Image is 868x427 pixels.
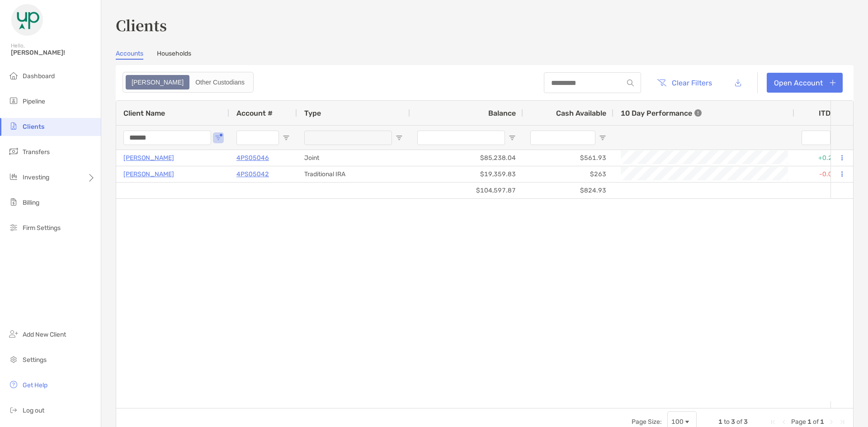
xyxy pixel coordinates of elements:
[599,134,606,141] button: Open Filter Menu
[8,95,19,106] img: pipeline icon
[530,131,595,145] input: Cash Available Filter Input
[190,76,250,89] div: Other Custodians
[8,354,19,365] img: settings icon
[820,418,824,426] span: 1
[23,356,47,364] span: Settings
[23,224,61,232] span: Firm Settings
[23,174,49,181] span: Investing
[523,183,613,198] div: $824.93
[396,134,403,141] button: Open Filter Menu
[236,109,273,117] span: Account #
[807,418,811,426] span: 1
[632,418,662,426] div: Page Size:
[671,418,684,426] div: 100
[236,169,269,180] a: 4PS05042
[23,381,47,389] span: Get Help
[802,131,830,145] input: ITD Filter Input
[650,73,719,93] button: Clear Filters
[488,109,516,117] span: Balance
[8,70,19,81] img: dashboard icon
[794,150,849,166] div: +0.28%
[839,418,846,426] div: Last Page
[627,80,634,86] img: input icon
[744,418,748,426] span: 3
[410,166,523,182] div: $19,359.83
[794,166,849,182] div: -0.01%
[410,150,523,166] div: $85,238.04
[236,131,279,145] input: Account # Filter Input
[8,171,19,182] img: investing icon
[123,131,211,145] input: Client Name Filter Input
[819,109,841,117] div: ITD
[283,134,290,141] button: Open Filter Menu
[523,150,613,166] div: $561.93
[8,379,19,390] img: get-help icon
[767,73,843,93] a: Open Account
[410,183,523,198] div: $104,597.87
[123,109,165,117] span: Client Name
[813,418,819,426] span: of
[736,418,742,426] span: of
[523,166,613,182] div: $263
[556,109,606,117] span: Cash Available
[236,152,269,164] a: 4PS05046
[731,418,735,426] span: 3
[215,134,222,141] button: Open Filter Menu
[23,98,45,105] span: Pipeline
[791,418,806,426] span: Page
[127,76,189,89] div: Zoe
[8,121,19,131] img: clients icon
[769,418,777,426] div: First Page
[297,150,410,166] div: Joint
[23,123,44,131] span: Clients
[8,197,19,207] img: billing icon
[8,222,19,233] img: firm-settings icon
[23,331,66,338] span: Add New Client
[123,72,254,93] div: segmented control
[123,152,174,164] a: [PERSON_NAME]
[828,418,835,426] div: Next Page
[509,134,516,141] button: Open Filter Menu
[23,72,55,80] span: Dashboard
[123,169,174,180] a: [PERSON_NAME]
[116,14,854,35] h3: Clients
[304,109,321,117] span: Type
[157,50,191,60] a: Households
[23,199,39,206] span: Billing
[8,328,19,339] img: add_new_client icon
[8,146,19,157] img: transfers icon
[621,101,702,125] div: 10 Day Performance
[724,418,730,426] span: to
[11,49,95,56] span: [PERSON_NAME]!
[8,404,19,415] img: logout icon
[297,166,410,182] div: Traditional IRA
[417,131,505,145] input: Balance Filter Input
[780,418,788,426] div: Previous Page
[11,4,43,36] img: Zoe Logo
[718,418,722,426] span: 1
[23,148,50,156] span: Transfers
[116,50,143,60] a: Accounts
[23,407,44,414] span: Log out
